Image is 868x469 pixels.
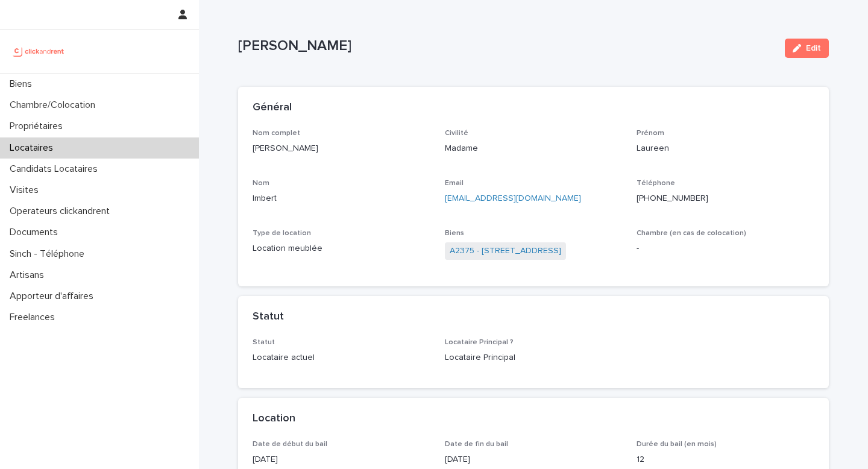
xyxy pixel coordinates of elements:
span: Edit [806,44,821,52]
span: Date de début du bail [253,441,327,448]
img: UCB0brd3T0yccxBKYDjQ [10,39,68,63]
p: Locataire actuel [253,351,430,364]
h2: Statut [253,310,284,324]
a: [EMAIL_ADDRESS][DOMAIN_NAME] [445,194,581,203]
span: Date de fin du bail [445,441,508,448]
span: Nom complet [253,130,300,137]
p: [DATE] [253,453,430,466]
span: Prénom [637,130,664,137]
p: Madame [445,142,623,155]
p: - [637,242,814,255]
p: [PERSON_NAME] [253,142,430,155]
p: Locataires [5,142,63,154]
span: Durée du bail (en mois) [637,441,717,448]
p: Freelances [5,312,64,323]
span: Civilité [445,130,468,137]
p: Operateurs clickandrent [5,206,119,217]
p: Propriétaires [5,121,72,132]
span: Locataire Principal ? [445,339,514,346]
p: Documents [5,227,68,238]
span: Biens [445,230,464,237]
p: Imbert [253,192,430,205]
span: Statut [253,339,275,346]
span: Téléphone [637,180,675,187]
p: Locataire Principal [445,351,623,364]
span: Nom [253,180,269,187]
p: Visites [5,184,48,196]
span: Email [445,180,464,187]
h2: Général [253,101,292,115]
span: Chambre (en cas de colocation) [637,230,746,237]
p: [PHONE_NUMBER] [637,192,814,205]
p: [DATE] [445,453,623,466]
p: Chambre/Colocation [5,99,105,111]
p: Candidats Locataires [5,163,107,175]
p: [PERSON_NAME] [238,37,775,55]
p: Artisans [5,269,54,281]
button: Edit [785,39,829,58]
span: Type de location [253,230,311,237]
p: Biens [5,78,42,90]
h2: Location [253,412,295,426]
p: 12 [637,453,814,466]
a: A2375 - [STREET_ADDRESS] [450,245,561,257]
p: Apporteur d'affaires [5,291,103,302]
p: Laureen [637,142,814,155]
p: Location meublée [253,242,430,255]
p: Sinch - Téléphone [5,248,94,260]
